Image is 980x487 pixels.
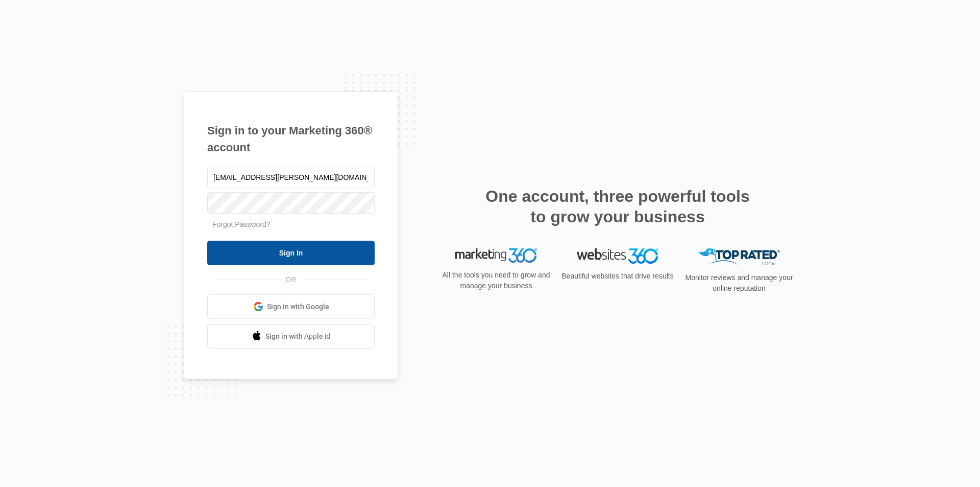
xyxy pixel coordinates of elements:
h2: One account, three powerful tools to grow your business [482,186,753,227]
a: Forgot Password? [212,220,271,228]
p: All the tools you need to grow and manage your business [439,270,553,291]
a: Sign in with Apple Id [207,324,375,349]
span: Sign in with Google [267,302,329,312]
h1: Sign in to your Marketing 360® account [207,122,375,156]
img: Websites 360 [577,248,658,263]
img: Top Rated Local [698,248,780,265]
span: OR [279,274,304,285]
p: Beautiful websites that drive results [560,271,675,282]
a: Sign in with Google [207,294,375,319]
input: Sign In [207,241,375,265]
img: Marketing 360 [455,248,537,263]
p: Monitor reviews and manage your online reputation [682,272,796,294]
input: Email [207,167,375,188]
span: Sign in with Apple Id [265,331,331,342]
